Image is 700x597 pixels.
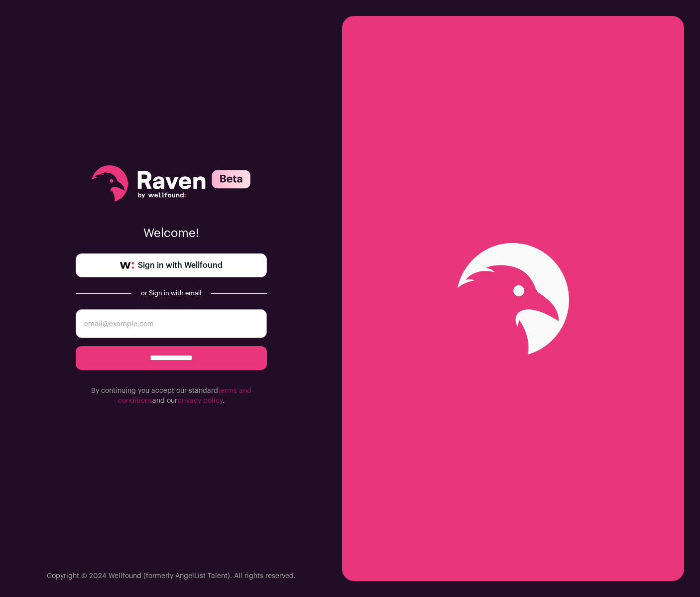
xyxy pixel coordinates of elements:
a: privacy policy [177,397,223,404]
p: Welcome! [76,226,267,241]
input: email@example.com [76,309,267,338]
span: Sign in with Wellfound [138,259,223,271]
p: By continuing you accept our standard and our . [76,386,267,406]
div: or Sign in with email [139,289,203,297]
a: Sign in with Wellfound [76,253,267,277]
img: wellfound-symbol-flush-black-fb3c872781a75f747ccb3a119075da62bfe97bd399995f84a933054e44a575c4.png [120,262,134,269]
p: Copyright © 2024 Wellfound (formerly AngelList Talent). All rights reserved. [47,571,296,581]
